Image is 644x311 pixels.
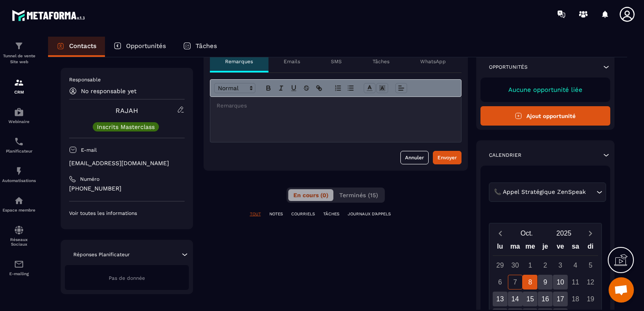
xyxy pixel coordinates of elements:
input: Search for option [588,188,594,197]
button: Open months overlay [508,226,545,241]
p: COURRIELS [291,211,315,217]
p: JOURNAUX D'APPELS [348,211,391,217]
p: [PHONE_NUMBER] [69,185,185,193]
img: formation [14,41,24,51]
div: Search for option [489,182,606,202]
a: formationformationCRM [2,71,36,101]
span: 📞 Appel Stratégique ZenSpeak [492,188,588,197]
img: formation [14,78,24,88]
a: Tâches [174,37,225,57]
div: 19 [583,292,598,306]
div: 29 [493,258,507,273]
div: 8 [523,275,537,290]
a: RAJAH [115,107,138,115]
a: Contacts [48,37,105,57]
p: Planificateur [2,149,36,153]
button: Terminés (15) [334,189,383,201]
div: 11 [568,275,583,290]
p: TÂCHES [323,211,339,217]
p: Tunnel de vente Site web [2,53,36,65]
div: 1 [523,258,537,273]
span: Pas de donnée [109,275,145,281]
p: Opportunités [489,64,528,70]
p: Espace membre [2,208,36,212]
div: 15 [523,292,537,306]
p: E-mail [81,147,97,153]
div: 17 [553,292,568,306]
button: Annuler [400,151,429,164]
div: me [523,241,538,255]
a: automationsautomationsWebinaire [2,101,36,130]
p: NOTES [269,211,283,217]
div: 14 [508,292,523,306]
img: automations [14,166,24,176]
div: 2 [538,258,553,273]
div: 5 [583,258,598,273]
p: SMS [331,58,342,65]
p: Réseaux Sociaux [2,237,36,247]
a: social-networksocial-networkRéseaux Sociaux [2,219,36,253]
span: Terminés (15) [339,192,378,198]
p: Calendrier [489,152,521,158]
p: E-mailing [2,271,36,276]
p: Tâches [373,58,389,65]
img: scheduler [14,137,24,147]
p: WhatsApp [420,58,446,65]
p: Voir toutes les informations [69,210,185,217]
p: Aucune opportunité liée [489,86,602,94]
a: emailemailE-mailing [2,253,36,282]
p: Emails [284,58,300,65]
p: TOUT [250,211,261,217]
div: Envoyer [437,153,457,162]
div: ma [507,241,523,255]
a: automationsautomationsEspace membre [2,189,36,219]
div: 30 [508,258,523,273]
button: Next month [582,228,598,239]
div: 18 [568,292,583,306]
div: 12 [583,275,598,290]
div: 3 [553,258,568,273]
img: automations [14,196,24,206]
a: formationformationTunnel de vente Site web [2,35,36,71]
button: Ajout opportunité [480,106,611,126]
a: schedulerschedulerPlanificateur [2,130,36,160]
p: Responsable [69,76,185,83]
div: 10 [553,275,568,290]
span: En cours (0) [293,192,328,198]
img: automations [14,107,24,117]
p: Remarques [225,58,253,65]
div: lu [493,241,508,255]
a: automationsautomationsAutomatisations [2,160,36,189]
div: je [538,241,553,255]
p: Réponses Planificateur [73,251,130,258]
div: di [583,241,598,255]
button: Open years overlay [545,226,582,241]
img: social-network [14,225,24,235]
p: Inscrits Masterclass [97,124,155,130]
p: No responsable yet [81,88,137,94]
p: Numéro [80,176,99,182]
div: 7 [508,275,523,290]
button: Previous month [493,228,508,239]
div: 9 [538,275,553,290]
div: 6 [493,275,507,290]
p: Opportunités [126,42,166,50]
div: sa [568,241,583,255]
p: Webinaire [2,119,36,124]
a: Opportunités [105,37,174,57]
div: ve [553,241,568,255]
div: 4 [568,258,583,273]
div: Ouvrir le chat [609,277,634,303]
div: 13 [493,292,507,306]
img: logo [12,8,88,23]
img: email [14,259,24,269]
button: Envoyer [433,151,462,164]
p: [EMAIL_ADDRESS][DOMAIN_NAME] [69,159,185,167]
div: 16 [538,292,553,306]
p: CRM [2,90,36,94]
p: Automatisations [2,178,36,183]
p: Tâches [196,42,217,50]
button: En cours (0) [288,189,333,201]
p: Contacts [69,42,97,50]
